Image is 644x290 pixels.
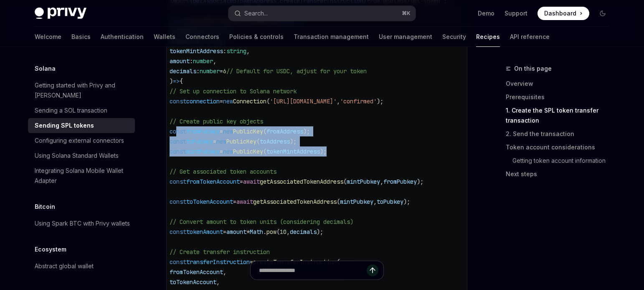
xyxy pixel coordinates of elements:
[320,148,327,155] span: );
[170,168,276,175] span: // Get associated token accounts
[226,47,246,55] span: string
[170,218,353,226] span: // Convert amount to token units (considering decimals)
[170,67,196,75] span: decimals
[367,264,378,276] button: Send message
[35,202,55,212] h5: Bitcoin
[213,138,216,145] span: =
[173,77,180,85] span: =>
[476,27,500,47] a: Recipes
[186,98,220,105] span: connection
[35,261,94,271] div: Abstract global wallet
[253,198,337,205] span: getAssociatedTokenAddress
[193,57,213,65] span: number
[343,178,347,185] span: (
[35,121,94,131] div: Sending SPL tokens
[383,178,417,185] span: fromPubkey
[506,90,616,104] a: Prerequisites
[510,27,550,47] a: API reference
[233,128,263,135] span: PublicKey
[186,128,220,135] span: fromPubkey
[276,228,280,236] span: (
[28,216,135,231] a: Using Spark BTC with Privy wallets
[280,228,287,236] span: 10
[417,178,423,185] span: );
[290,228,317,236] span: decimals
[263,128,266,135] span: (
[244,8,268,18] div: Search...
[260,138,290,145] span: toAddress
[223,148,233,155] span: new
[379,27,432,47] a: User management
[402,10,411,17] span: ⌘ K
[170,128,186,135] span: const
[213,57,216,65] span: ,
[263,148,266,155] span: (
[35,105,107,115] div: Sending a SOL transaction
[170,77,173,85] span: )
[170,57,190,65] span: amount
[35,64,56,74] h5: Solana
[35,166,130,186] div: Integrating Solana Mobile Wallet Adapter
[223,67,226,75] span: 6
[170,98,186,105] span: const
[340,198,373,205] span: mintPubkey
[260,178,343,185] span: getAssociatedTokenAddress
[226,228,246,236] span: amount
[220,148,223,155] span: =
[28,148,135,163] a: Using Solana Standard Wallets
[233,148,263,155] span: PublicKey
[186,258,250,266] span: transferInstruction
[290,138,297,145] span: );
[35,218,130,228] div: Using Spark BTC with Privy wallets
[506,104,616,127] a: 1. Create the SPL token transfer transaction
[506,127,616,141] a: 2. Send the transaction
[35,8,86,19] img: dark logo
[185,27,219,47] a: Connectors
[223,228,226,236] span: =
[544,9,576,18] span: Dashboard
[253,258,337,266] span: createTransferInstruction
[35,151,119,161] div: Using Solana Standard Wallets
[101,27,144,47] a: Authentication
[266,228,276,236] span: pow
[266,128,303,135] span: fromAddress
[259,261,367,280] input: Ask a question...
[373,198,377,205] span: ,
[506,154,616,167] a: Getting token account information
[250,258,253,266] span: =
[196,67,200,75] span: :
[340,98,377,105] span: 'confirmed'
[170,258,186,266] span: const
[317,228,323,236] span: );
[170,47,223,55] span: tokenMintAddress
[377,198,403,205] span: toPubkey
[186,178,240,185] span: fromTokenAccount
[337,258,340,266] span: (
[250,228,263,236] span: Math
[266,148,320,155] span: tokenMintAddress
[28,118,135,133] a: Sending SPL tokens
[220,98,223,105] span: =
[337,98,340,105] span: ,
[226,138,256,145] span: PublicKey
[223,98,233,105] span: new
[380,178,383,185] span: ,
[270,98,337,105] span: '[URL][DOMAIN_NAME]'
[186,148,220,155] span: mintPubkey
[226,67,367,75] span: // Default for USDC, adjust for your token
[200,67,220,75] span: number
[170,178,186,185] span: const
[303,128,310,135] span: );
[233,98,266,105] span: Connection
[223,47,226,55] span: :
[506,167,616,181] a: Next steps
[240,178,243,185] span: =
[506,141,616,154] a: Token account considerations
[28,103,135,118] a: Sending a SOL transaction
[229,27,284,47] a: Policies & controls
[186,198,233,205] span: toTokenAccount
[228,6,416,21] button: Open search
[154,27,175,47] a: Wallets
[71,27,91,47] a: Basics
[170,138,186,145] span: const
